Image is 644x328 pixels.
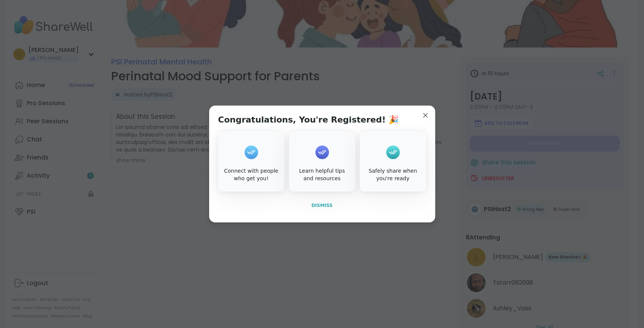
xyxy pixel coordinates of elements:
h1: Congratulations, You're Registered! 🎉 [218,115,399,125]
button: Dismiss [218,198,426,213]
div: Connect with people who get you! [220,167,283,182]
div: Learn helpful tips and resources [291,167,354,182]
span: Dismiss [311,203,332,208]
div: Safely share when you're ready [361,167,425,182]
